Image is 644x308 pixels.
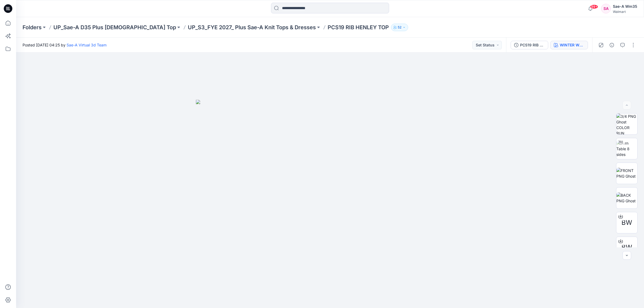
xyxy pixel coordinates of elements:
p: 52 [398,24,401,30]
button: WINTER WHITE/MUSTARD SPICE [550,41,588,49]
div: SA [601,4,611,13]
div: Walmart [613,10,637,14]
button: Details [608,41,616,49]
a: UP_Sae-A D35 Plus [DEMOGRAPHIC_DATA] Top [53,24,176,31]
span: 99+ [590,5,598,9]
img: BACK PNG Ghost [616,192,637,204]
button: 52 [391,24,408,31]
div: WINTER WHITE/MUSTARD SPICE [560,42,584,48]
span: Posted [DATE] 04:25 by [23,42,107,48]
button: PCS19 RIB HENLEY TOP_REV1_FULL COLORWAYS [511,41,548,49]
a: Folders [23,24,42,31]
img: 3/4 PNG Ghost COLOR RUN [616,113,637,134]
img: eyJhbGciOiJIUzI1NiIsImtpZCI6IjAiLCJzbHQiOiJzZXMiLCJ0eXAiOiJKV1QifQ.eyJkYXRhIjp7InR5cGUiOiJzdG9yYW... [196,100,464,308]
a: UP_S3_FYE 2027_ Plus Sae-A Knit Tops & Dresses [188,24,316,31]
p: PCS19 RIB HENLEY TOP [328,24,389,31]
a: Sae-A Virtual 3d Team [67,43,107,47]
div: Sae-A Wm35 [613,3,637,10]
span: BW [621,218,632,228]
div: PCS19 RIB HENLEY TOP_REV1_FULL COLORWAYS [520,42,545,48]
span: BW [621,243,632,252]
img: Turn Table 8 sides [616,140,637,157]
img: FRONT PNG Ghost [616,168,637,179]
